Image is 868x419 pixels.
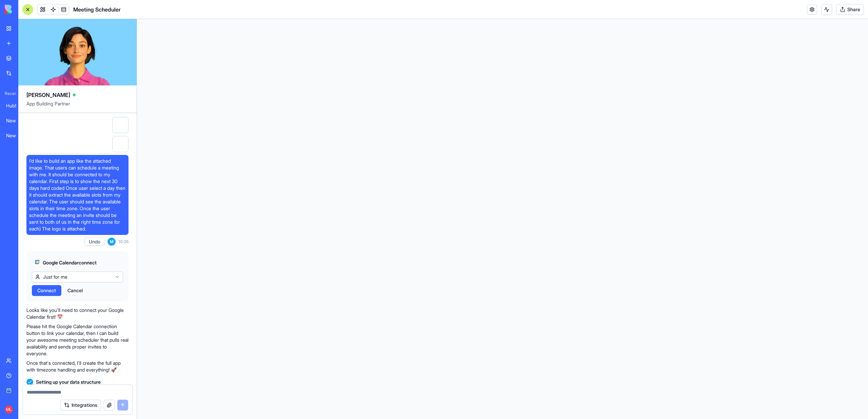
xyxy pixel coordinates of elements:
h1: Meeting Scheduler [73,5,121,14]
img: googlecalendar [35,259,40,265]
img: logo [5,5,47,14]
span: [PERSON_NAME] [26,91,70,99]
button: Share [836,4,864,15]
span: App Building Partner [26,100,129,113]
span: I'd like to build an app like the attached image. That users can schedule a meeting with me. It s... [29,158,126,232]
span: Google Calendar connect [43,259,97,266]
p: Please hit the Google Calendar connection button to link your calendar, then I can build your awe... [26,323,129,357]
button: Connect [32,285,61,296]
div: New App [6,132,25,139]
span: 10:26 [118,239,129,244]
button: Integrations [60,400,101,411]
span: Recent [2,91,16,96]
p: Looks like you'll need to connect your Google Calendar first! 📅 [26,307,129,320]
span: M [107,238,116,246]
span: Setting up your data structure [36,379,101,385]
button: Cancel [64,285,86,296]
a: HubSpot Lead Intelligence Hub [2,99,29,113]
div: New App [6,117,25,124]
a: New App [2,114,29,127]
p: Once that's connected, I'll create the full app with timezone handling and everything! 🚀 [26,360,129,373]
span: Connect [37,287,56,294]
span: ML [5,405,13,414]
a: New App [2,129,29,142]
button: Undo [84,238,105,246]
div: HubSpot Lead Intelligence Hub [6,102,25,109]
